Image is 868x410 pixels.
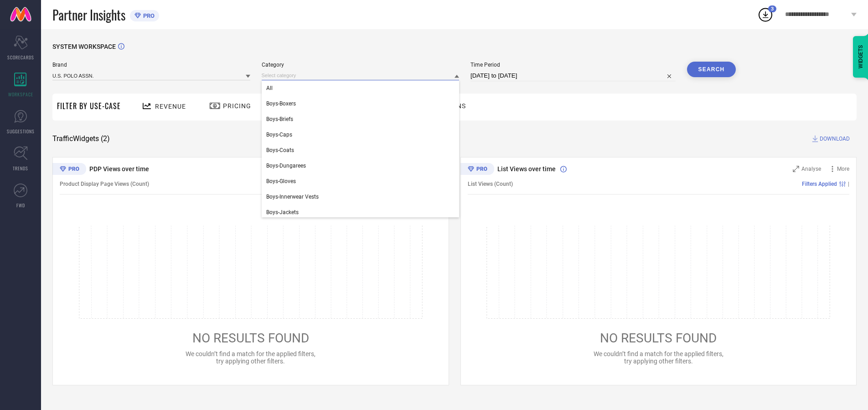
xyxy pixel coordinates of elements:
span: Brand [52,62,250,68]
span: PRO [141,12,155,19]
div: Boys-Coats [262,142,460,158]
span: SYSTEM WORKSPACE [52,43,116,50]
span: PDP Views over time [89,165,149,173]
div: Boys-Boxers [262,96,460,111]
span: We couldn’t find a match for the applied filters, try applying other filters. [594,350,723,365]
div: Boys-Briefs [262,111,460,127]
span: Boys-Gloves [266,178,296,184]
button: Search [687,62,736,77]
input: Select category [262,71,460,80]
span: Traffic Widgets ( 2 ) [52,134,110,143]
span: WORKSPACE [8,91,33,98]
span: SUGGESTIONS [7,128,35,135]
span: Boys-Boxers [266,100,296,107]
div: Boys-Innerwear Vests [262,189,460,205]
span: NO RESULTS FOUND [600,331,717,346]
span: | [848,181,849,187]
div: Open download list [757,6,774,23]
div: Boys-Gloves [262,173,460,189]
span: We couldn’t find a match for the applied filters, try applying other filters. [186,350,315,365]
span: All [266,85,273,91]
span: Boys-Jackets [266,209,299,216]
div: All [262,80,460,96]
span: Boys-Briefs [266,116,293,122]
span: 3 [771,6,774,12]
span: More [837,166,849,172]
span: List Views (Count) [468,181,513,187]
span: Boys-Dungarees [266,163,306,169]
span: Revenue [155,103,186,110]
span: FWD [16,202,25,209]
div: Premium [52,163,86,177]
div: Boys-Jackets [262,205,460,220]
span: Boys-Coats [266,147,294,153]
div: Boys-Caps [262,127,460,142]
div: Boys-Dungarees [262,158,460,173]
span: SCORECARDS [7,54,34,61]
span: Time Period [470,62,676,68]
span: TRENDS [13,165,28,172]
span: Filter By Use-Case [57,100,121,111]
span: DOWNLOAD [820,134,850,143]
input: Select time period [470,70,676,81]
span: List Views over time [497,165,556,173]
span: Category [262,62,460,68]
span: Filters Applied [802,181,837,187]
span: Pricing [223,102,251,110]
span: Product Display Page Views (Count) [60,181,149,187]
span: Partner Insights [52,5,125,24]
span: Boys-Caps [266,131,292,138]
span: Analyse [801,166,821,172]
span: NO RESULTS FOUND [192,331,309,346]
div: Premium [460,163,494,177]
span: Boys-Innerwear Vests [266,194,319,200]
svg: Zoom [793,166,799,172]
